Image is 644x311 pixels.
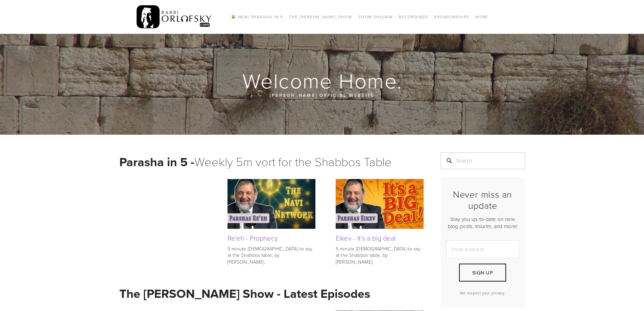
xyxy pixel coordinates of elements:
p: Stay you up-to-date on new blog posts, shiurim, and more! [446,216,519,230]
p: We respect your privacy. [446,290,519,296]
span: / [430,14,432,20]
span: / [285,14,287,20]
a: Recordings [397,13,430,21]
a: More [473,13,491,21]
a: Sponsorships [432,13,471,21]
strong: The [PERSON_NAME] Show - Latest Episodes [119,285,370,302]
img: Eikev - It's a big deal [336,179,424,228]
span: Sign Up [472,269,493,276]
input: Email Address [446,240,519,258]
h2: Never miss an update [446,189,519,211]
p: 5 minute [DEMOGRAPHIC_DATA] to say at the Shabbos table, by [PERSON_NAME]. [336,245,424,265]
button: Sign Up [459,264,506,282]
a: Eikev - It's a big deal [336,233,396,243]
input: Search [440,152,525,169]
p: [PERSON_NAME] official website [160,91,484,99]
span: / [395,14,397,20]
img: RabbiOrlofsky.com [137,4,212,30]
p: 5 minute [DEMOGRAPHIC_DATA] to say at the Shabbos table, by [PERSON_NAME]. [228,245,315,265]
h1: Welcome Home. [119,70,526,91]
a: 🎉 NEW! Parasha in 5 [229,13,285,21]
img: Re'eh - Prophecy [228,179,315,228]
h1: Weekly 5m vort for the Shabbos Table [119,152,424,171]
a: The [PERSON_NAME] Show [287,13,355,21]
strong: Parasha in 5 - [119,153,194,171]
a: Re'eh - Prophecy [228,233,278,243]
a: Zoom Shiurim [356,13,395,21]
span: / [472,14,473,20]
span: / [354,14,356,20]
